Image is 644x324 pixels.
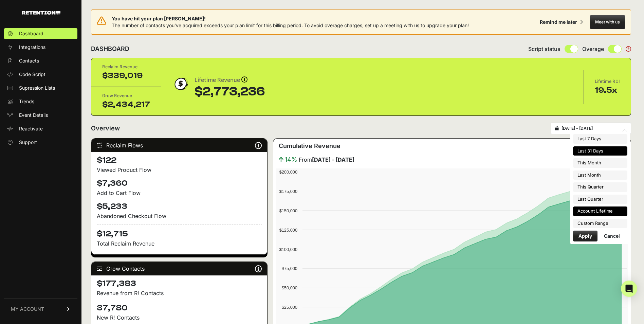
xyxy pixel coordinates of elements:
button: Apply [573,231,597,241]
button: Meet with us [590,15,625,29]
h4: $12,715 [97,224,262,239]
span: Contacts [19,57,39,64]
span: MY ACCOUNT [11,306,44,312]
text: $75,000 [281,266,297,271]
h4: $177,383 [97,278,262,289]
span: Event Details [19,112,48,119]
a: Supression Lists [4,83,77,93]
div: Open Intercom Messenger [621,281,637,297]
div: Grow Revenue [102,92,150,99]
h4: $7,360 [97,178,262,189]
span: You have hit your plan [PERSON_NAME]! [112,15,469,22]
button: Remind me later [537,16,586,28]
a: Event Details [4,110,77,121]
div: Abandoned Checkout Flow [97,212,262,220]
li: Account Lifetime [573,206,627,216]
h2: Overview [91,124,120,133]
li: This Month [573,158,627,168]
span: From [299,156,354,164]
p: Total Reclaim Revenue [97,239,262,248]
li: Last 31 Days [573,146,627,156]
h4: $5,233 [97,201,262,212]
span: The number of contacts you've acquired exceeds your plan limit for this billing period. To avoid ... [112,22,469,28]
div: $339,019 [102,70,150,81]
text: $200,000 [279,169,297,175]
div: $2,773,236 [195,85,265,98]
div: Lifetime Revenue [195,75,265,85]
a: Trends [4,96,77,107]
h4: $122 [97,155,262,166]
span: Script status [528,45,560,53]
span: Trends [19,98,34,105]
div: Reclaim Flows [91,139,267,152]
div: 19.5x [595,85,620,96]
li: This Quarter [573,182,627,192]
div: Lifetime ROI [595,78,620,85]
div: Reclaim Revenue [102,64,150,70]
div: $2,434,217 [102,99,150,110]
span: Dashboard [19,30,43,37]
text: $100,000 [279,247,297,252]
button: Cancel [599,231,625,241]
div: Grow Contacts [91,262,267,275]
img: Retention.com [22,11,60,15]
li: Last Month [573,170,627,180]
a: MY ACCOUNT [4,299,77,319]
li: Last 7 Days [573,134,627,144]
span: 14% [285,155,297,164]
text: $150,000 [279,208,297,213]
span: Support [19,139,37,146]
p: New R! Contacts [97,313,262,322]
a: Reactivate [4,123,77,134]
li: Custom Range [573,219,627,228]
h2: DASHBOARD [91,44,129,54]
div: Remind me later [540,19,577,25]
p: Revenue from R! Contacts [97,289,262,297]
a: Dashboard [4,28,77,39]
span: Code Script [19,71,45,78]
div: Viewed Product Flow [97,166,262,174]
a: Integrations [4,42,77,53]
strong: [DATE] - [DATE] [312,156,354,163]
div: Add to Cart Flow [97,189,262,197]
span: Reactivate [19,125,43,132]
text: $25,000 [281,305,297,310]
span: Integrations [19,44,45,51]
span: Supression Lists [19,85,55,91]
a: Contacts [4,55,77,66]
img: dollar-coin-05c43ed7efb7bc0c12610022525b4bbbb207c7efeef5aecc26f025e68dcafac9.png [172,75,189,92]
a: Support [4,137,77,148]
h4: 37,780 [97,303,262,313]
li: Last Quarter [573,195,627,204]
h3: Cumulative Revenue [279,141,341,151]
span: Overage [582,45,604,53]
a: Code Script [4,69,77,80]
text: $175,000 [279,189,297,194]
text: $50,000 [281,285,297,290]
text: $125,000 [279,228,297,233]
